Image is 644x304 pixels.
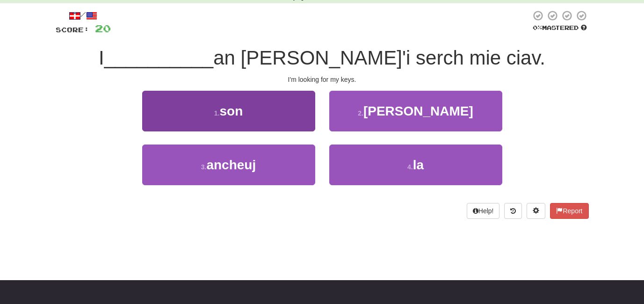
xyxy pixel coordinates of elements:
span: [PERSON_NAME] [363,104,473,118]
small: 3 . [201,163,207,171]
span: la [413,158,424,172]
button: 4.la [329,145,502,185]
span: an [PERSON_NAME]'i serch mie ciav. [213,47,545,69]
span: I [99,47,104,69]
button: Round history (alt+y) [504,203,522,219]
div: Mastered [531,24,589,32]
div: I'm looking for my keys. [56,75,589,84]
span: 0 % [533,24,542,31]
span: ancheuj [206,158,256,172]
div: / [56,10,111,22]
button: 2.[PERSON_NAME] [329,91,502,131]
button: Report [550,203,588,219]
span: 20 [95,22,111,34]
span: son [219,104,243,118]
button: 1.son [142,91,315,131]
small: 2 . [358,109,363,117]
button: 3.ancheuj [142,145,315,185]
span: __________ [104,47,214,69]
span: Score: [56,26,89,34]
button: Help! [467,203,500,219]
small: 1 . [214,109,220,117]
small: 4 . [407,163,413,171]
